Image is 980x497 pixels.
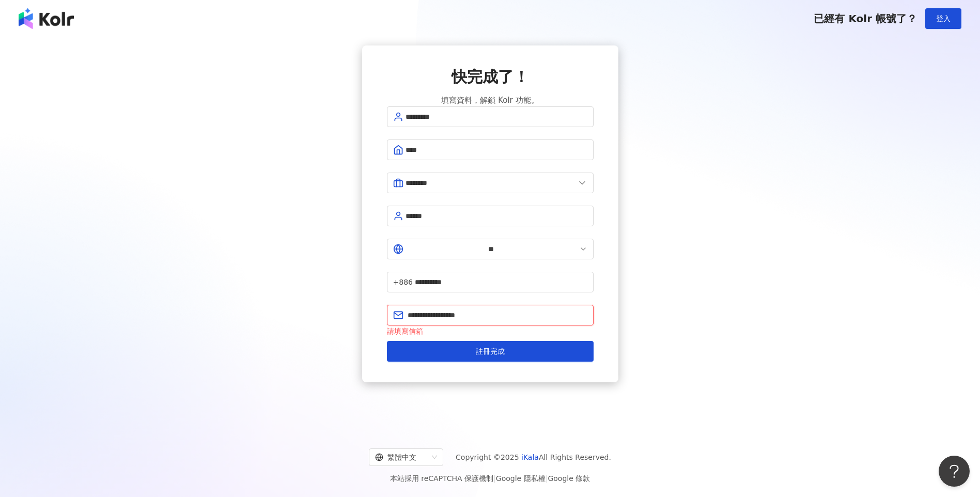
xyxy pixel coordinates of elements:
[939,456,970,487] iframe: Help Scout Beacon - Open
[393,276,413,288] span: +886
[387,325,594,337] div: 請填寫信箱
[387,341,594,362] button: 註冊完成
[496,474,546,483] a: Google 隱私權
[925,8,961,29] button: 登入
[936,14,951,23] span: 登入
[375,449,428,465] div: 繁體中文
[441,94,538,106] span: 填寫資料，解鎖 Kolr 功能。
[390,472,590,485] span: 本站採用 reCAPTCHA 保護機制
[476,347,505,355] span: 註冊完成
[814,12,917,25] span: 已經有 Kolr 帳號了？
[521,453,539,461] a: iKala
[19,8,74,29] img: logo
[546,474,548,483] span: |
[548,474,590,483] a: Google 條款
[493,474,496,483] span: |
[452,66,529,88] span: 快完成了！
[456,451,611,463] span: Copyright © 2025 All Rights Reserved.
